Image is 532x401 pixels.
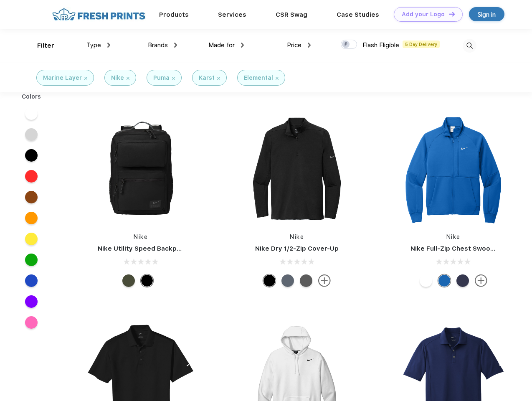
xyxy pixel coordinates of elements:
img: dropdown.png [107,43,110,48]
img: DT [449,12,455,16]
img: desktop_search.svg [463,39,476,53]
a: Nike Full-Zip Chest Swoosh Jacket [410,245,522,252]
div: Filter [37,41,54,51]
span: Brands [148,41,168,49]
div: Black Heather [300,274,312,287]
div: Nike [111,74,124,82]
img: dropdown.png [174,43,177,48]
div: Colors [15,92,48,101]
a: Sign in [469,7,504,21]
img: more.svg [318,274,331,287]
img: filter_cancel.svg [84,77,87,80]
img: func=resize&h=266 [241,113,352,224]
div: Karst [199,74,215,82]
a: Services [218,11,246,18]
div: Cargo Khaki [122,274,135,287]
div: Navy Heather [281,274,294,287]
div: Black [263,274,276,287]
img: filter_cancel.svg [217,77,220,80]
div: Midnight Navy [456,274,469,287]
div: Elemental [244,74,273,82]
a: Products [159,11,189,18]
div: Marine Layer [43,74,82,82]
div: Black [141,274,153,287]
img: filter_cancel.svg [172,77,175,80]
a: Nike [134,233,148,240]
div: White [420,274,432,287]
div: Royal [438,274,451,287]
img: dropdown.png [241,43,244,48]
span: Made for [208,41,235,49]
span: Price [287,41,301,49]
a: Nike Utility Speed Backpack [98,245,188,252]
img: func=resize&h=266 [398,113,509,224]
img: func=resize&h=266 [85,113,196,224]
img: fo%20logo%202.webp [50,7,148,22]
a: Nike [290,233,304,240]
img: more.svg [475,274,487,287]
div: Sign in [478,10,496,19]
div: Puma [153,74,170,82]
span: Flash Eligible [362,41,399,49]
span: Type [86,41,101,49]
a: Nike Dry 1/2-Zip Cover-Up [255,245,339,252]
div: Add your Logo [402,11,445,18]
span: 5 Day Delivery [403,41,440,48]
img: filter_cancel.svg [127,77,129,80]
a: CSR Swag [276,11,307,18]
img: dropdown.png [308,43,311,48]
img: filter_cancel.svg [276,77,279,80]
a: Nike [446,233,461,240]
